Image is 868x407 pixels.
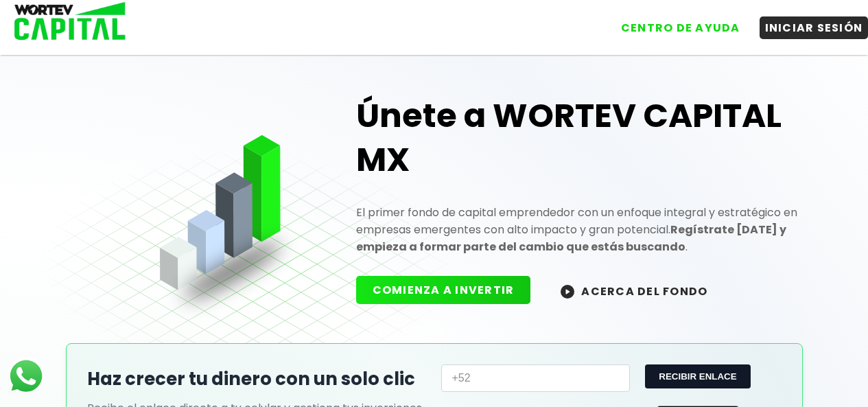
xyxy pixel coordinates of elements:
a: CENTRO DE AYUDA [602,6,746,39]
a: COMIENZA A INVERTIR [356,282,545,298]
strong: Regístrate [DATE] y empieza a formar parte del cambio que estás buscando [356,222,786,255]
h2: Haz crecer tu dinero con un solo clic [87,366,427,393]
img: wortev-capital-acerca-del-fondo [561,285,574,299]
button: COMIENZA A INVERTIR [356,276,531,304]
img: logos_whatsapp-icon.242b2217.svg [7,357,45,395]
h1: Únete a WORTEV CAPITAL MX [356,94,825,182]
button: CENTRO DE AYUDA [615,16,746,39]
button: RECIBIR ENLACE [645,364,750,388]
button: ACERCA DEL FONDO [544,276,724,305]
p: El primer fondo de capital emprendedor con un enfoque integral y estratégico en empresas emergent... [356,204,825,255]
